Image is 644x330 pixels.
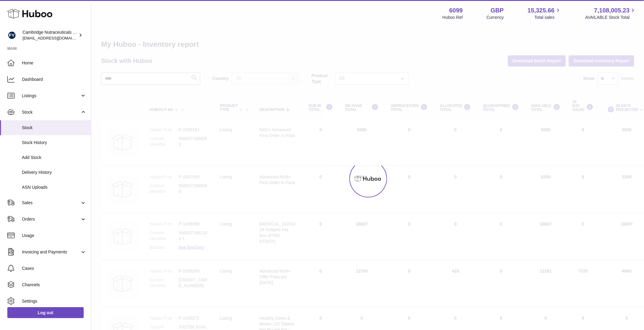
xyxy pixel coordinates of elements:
[22,109,80,115] span: Stock
[7,31,16,40] img: huboo@camnutra.com
[22,155,86,160] span: Add Stock
[22,233,86,239] span: Usage
[487,15,504,20] div: Currency
[7,307,84,318] a: Log out
[22,249,80,255] span: Invoicing and Payments
[22,125,86,131] span: Stock
[22,93,80,99] span: Listings
[491,6,504,15] strong: GBP
[585,15,637,20] span: AVAILABLE Stock Total
[449,6,463,15] strong: 6099
[22,298,86,304] span: Settings
[527,6,555,15] span: 15,325.66
[22,216,80,222] span: Orders
[23,36,89,40] span: [EMAIL_ADDRESS][DOMAIN_NAME]
[22,200,80,206] span: Sales
[443,15,463,20] div: Huboo Ref
[22,266,86,271] span: Cases
[23,29,77,41] div: Cambridge Nutraceuticals Ltd
[22,77,86,82] span: Dashboard
[22,184,86,190] span: ASN Uploads
[585,6,637,20] a: 7,108,005.23 AVAILABLE Stock Total
[594,6,630,15] span: 7,108,005.23
[22,140,86,146] span: Stock History
[22,170,86,175] span: Delivery History
[22,282,86,288] span: Channels
[527,6,562,20] a: 15,325.66 Total sales
[534,15,562,20] span: Total sales
[22,60,86,66] span: Home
